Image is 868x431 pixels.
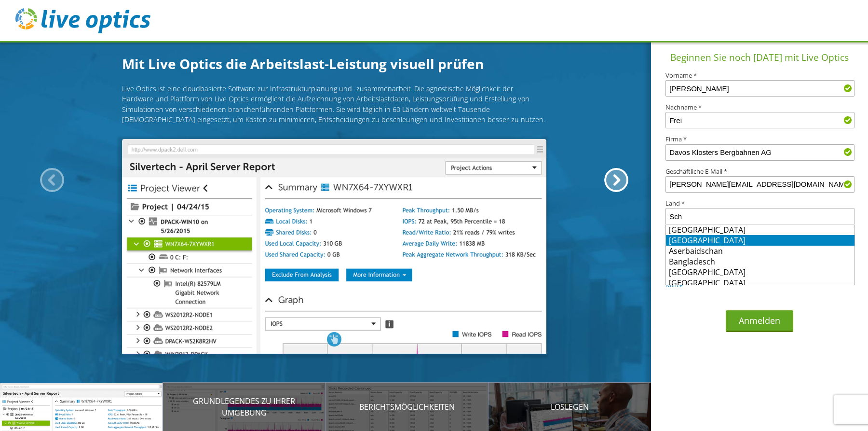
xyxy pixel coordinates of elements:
h1: Mit Live Optics die Arbeitslast-Leistung visuell prüfen [122,54,546,74]
p: Berichtsmöglichkeiten [325,401,488,413]
button: Anmelden [726,310,793,332]
img: Einführung in Live Optics [122,139,546,354]
li: Bangladesch [666,256,854,267]
label: Land * [665,200,854,207]
p: Live Optics ist eine cloudbasierte Software zur Infrastrukturplanung und -zusammenarbeit. Die agn... [122,83,546,125]
li: [GEOGRAPHIC_DATA] [666,235,854,246]
li: Aserbaidschan [666,246,854,256]
a: Live Optics Privacy Notice [665,273,828,289]
h1: Beginnen Sie noch [DATE] mit Live Optics [655,51,864,65]
label: Firma * [665,136,854,142]
p: Grundlegendes zu Ihrer Umgebung [163,395,326,418]
li: [GEOGRAPHIC_DATA] [666,224,854,235]
label: Geschäftliche E-Mail * [665,168,854,175]
p: Loslegen [488,401,651,413]
li: [GEOGRAPHIC_DATA] [666,278,854,288]
img: live_optics_svg.svg [15,8,150,33]
li: [GEOGRAPHIC_DATA] [666,267,854,278]
label: Vorname * [665,72,854,79]
label: Nachname * [665,104,854,111]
